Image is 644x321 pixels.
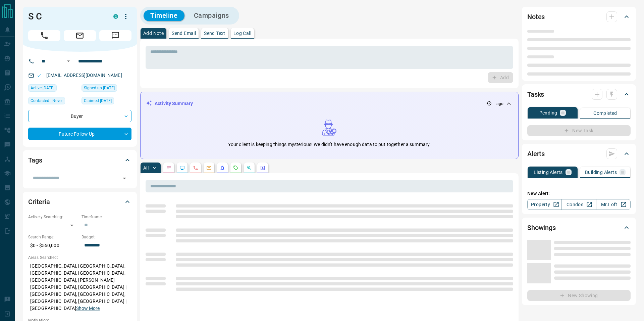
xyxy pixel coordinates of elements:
[84,85,115,91] span: Signed up [DATE]
[166,165,171,171] svg: Notes
[28,128,131,140] div: Future Follow Up
[120,174,129,183] button: Open
[28,261,131,314] p: [GEOGRAPHIC_DATA], [GEOGRAPHIC_DATA], [GEOGRAPHIC_DATA], [GEOGRAPHIC_DATA], [GEOGRAPHIC_DATA], [P...
[82,214,131,220] p: Timeframe:
[539,110,557,115] p: Pending
[46,73,122,78] a: [EMAIL_ADDRESS][DOMAIN_NAME]
[527,220,631,236] div: Showings
[146,97,513,110] div: Activity Summary-- ago
[144,10,184,21] button: Timeline
[143,31,164,36] p: Add Note
[155,100,193,107] p: Activity Summary
[534,170,563,175] p: Listing Alerts
[28,11,103,22] h1: S C
[64,30,96,41] span: Email
[527,199,562,210] a: Property
[28,30,60,41] span: Call
[99,30,131,41] span: Message
[260,165,265,171] svg: Agent Actions
[28,194,131,210] div: Criteria
[28,155,42,166] h2: Tags
[527,148,545,159] h2: Alerts
[593,111,617,116] p: Completed
[179,165,185,171] svg: Lead Browsing Activity
[527,11,545,22] h2: Notes
[28,234,78,240] p: Search Range:
[193,165,198,171] svg: Calls
[220,165,225,171] svg: Listing Alerts
[113,14,118,19] div: condos.ca
[527,9,631,25] div: Notes
[28,240,78,251] p: $0 - $550,000
[76,305,100,312] button: Show More
[493,101,503,107] p: -- ago
[204,31,225,36] p: Send Text
[233,31,251,36] p: Log Call
[143,166,149,170] p: All
[28,196,50,207] h2: Criteria
[28,214,78,220] p: Actively Searching:
[84,97,112,104] span: Claimed [DATE]
[172,31,196,36] p: Send Email
[82,84,131,94] div: Sat Oct 21 2017
[28,152,131,168] div: Tags
[527,146,631,162] div: Alerts
[585,170,617,175] p: Building Alerts
[596,199,631,210] a: Mr.Loft
[28,255,131,261] p: Areas Searched:
[82,234,131,240] p: Budget:
[187,10,236,21] button: Campaigns
[31,85,54,91] span: Active [DATE]
[82,97,131,106] div: Sun Jul 28 2019
[527,222,556,233] h2: Showings
[233,165,238,171] svg: Requests
[37,73,42,78] svg: Email Valid
[561,199,596,210] a: Condos
[31,97,63,104] span: Contacted - Never
[64,57,72,65] button: Open
[527,89,544,100] h2: Tasks
[206,165,212,171] svg: Emails
[28,84,78,94] div: Fri Jun 19 2020
[527,86,631,102] div: Tasks
[247,165,252,171] svg: Opportunities
[28,110,131,122] div: Buyer
[228,141,431,148] p: Your client is keeping things mysterious! We didn't have enough data to put together a summary.
[527,190,631,197] p: New Alert:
